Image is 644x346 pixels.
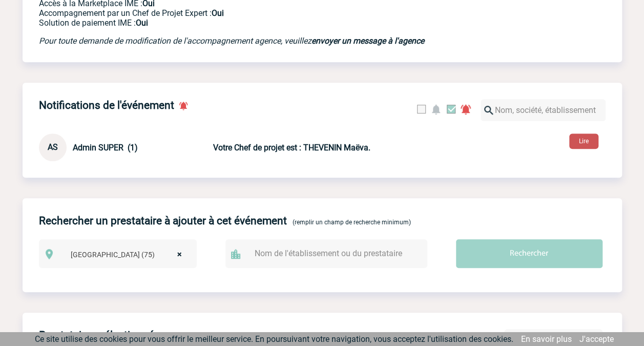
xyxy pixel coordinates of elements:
a: envoyer un message à l'agence [311,36,424,46]
em: Pour toute demande de modification de l'accompagnement agence, veuillez [39,36,424,46]
input: Nom de l'établissement ou du prestataire [252,246,411,261]
span: × [177,247,182,262]
h4: Prestataires sélectionnés [39,329,160,341]
span: Admin SUPER (1) [73,143,138,152]
p: Conformité aux process achat client, Prise en charge de la facturation, Mutualisation de plusieur... [39,18,464,28]
span: (remplir un champ de recherche minimum) [293,219,411,226]
input: Rechercher [456,239,603,268]
h4: Notifications de l'événement [39,99,174,111]
span: Paris (75) [67,247,192,262]
b: Votre Chef de projet est : THEVENIN Maëva. [213,143,370,152]
a: En savoir plus [521,334,572,344]
button: Lire [569,133,598,149]
div: Conversation privée : Client - Agence [39,133,211,161]
span: AS [48,142,58,152]
p: Prestation payante [39,8,464,18]
a: J'accepte [579,334,614,344]
h4: Rechercher un prestataire à ajouter à cet événement [39,215,287,227]
span: Ce site utilise des cookies pour vous offrir le meilleur service. En poursuivant votre navigation... [35,334,513,344]
a: Lire [561,136,607,145]
a: AS Admin SUPER (1) Votre Chef de projet est : THEVENIN Maëva. [39,142,454,152]
b: Oui [212,8,224,18]
b: Oui [136,18,148,28]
